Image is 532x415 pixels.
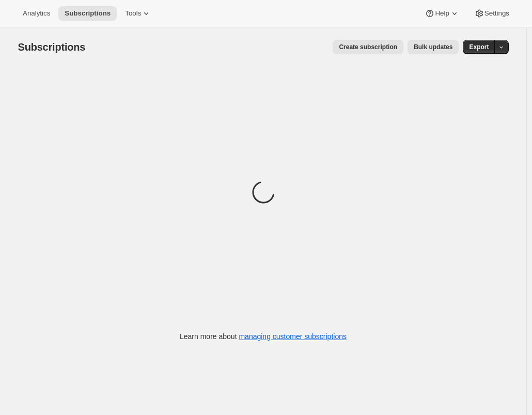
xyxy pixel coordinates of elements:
[418,6,465,21] button: Help
[180,331,347,342] p: Learn more about
[339,43,397,51] span: Create subscription
[58,6,117,21] button: Subscriptions
[239,332,347,341] a: managing customer subscriptions
[18,41,86,53] span: Subscriptions
[484,9,509,18] span: Settings
[469,43,489,51] span: Export
[65,9,111,18] span: Subscriptions
[23,9,50,18] span: Analytics
[125,9,141,18] span: Tools
[463,40,495,54] button: Export
[17,6,56,21] button: Analytics
[119,6,158,21] button: Tools
[468,6,515,21] button: Settings
[408,40,459,54] button: Bulk updates
[435,9,449,18] span: Help
[333,40,403,54] button: Create subscription
[414,43,452,51] span: Bulk updates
